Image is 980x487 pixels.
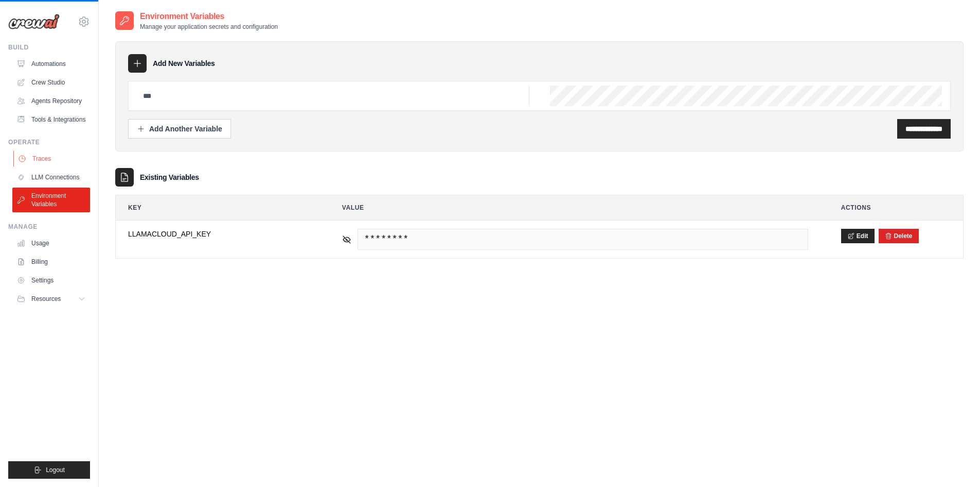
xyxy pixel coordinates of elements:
[12,93,90,109] a: Agents Repository
[8,43,90,52] div: Build
[12,111,90,128] a: Tools & Integrations
[140,23,278,31] p: Manage your application secrets and configuration
[31,295,61,303] span: Resources
[12,169,90,186] a: LLM Connections
[12,272,90,289] a: Settings
[116,195,322,220] th: Key
[12,74,90,91] a: Crew Studio
[829,195,963,220] th: Actions
[128,229,309,239] span: LLAMACLOUD_API_KEY
[12,254,90,270] a: Billing
[12,235,90,251] a: Usage
[128,119,231,139] button: Add Another Variable
[140,10,278,23] h2: Environment Variables
[841,229,875,243] button: Edit
[12,291,90,307] button: Resources
[46,466,65,474] span: Logout
[153,58,215,69] h3: Add New Variables
[8,138,90,146] div: Operate
[137,124,222,134] div: Add Another Variable
[140,172,199,182] h3: Existing Variables
[13,150,91,167] a: Traces
[885,232,913,240] button: Delete
[12,188,90,212] a: Environment Variables
[12,56,90,72] a: Automations
[8,461,90,479] button: Logout
[8,14,60,29] img: Logo
[330,195,821,220] th: Value
[8,223,90,231] div: Manage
